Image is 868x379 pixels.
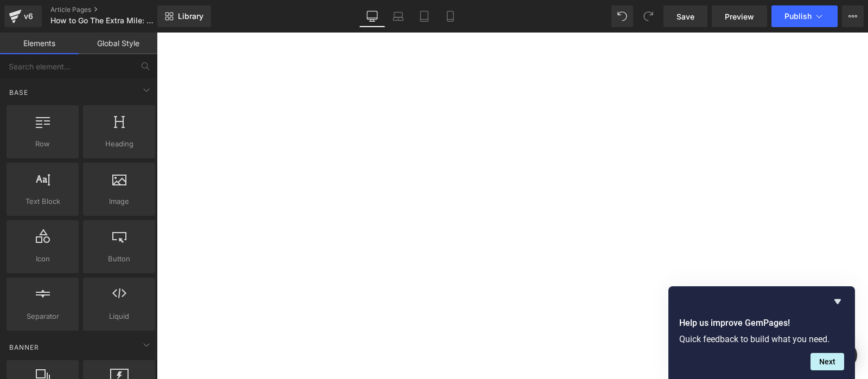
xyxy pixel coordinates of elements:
[679,334,844,344] p: Quick feedback to build what you need.
[86,138,152,150] span: Heading
[784,12,812,21] span: Publish
[842,5,864,27] button: More
[178,11,203,21] span: Library
[679,317,844,330] h2: Help us improve GemPages!
[810,353,844,370] button: Next question
[725,11,754,22] span: Preview
[50,16,155,25] span: How to Go The Extra Mile: 5 Charities We Love
[10,253,75,265] span: Icon
[385,5,411,27] a: Laptop
[437,5,463,27] a: Mobile
[8,87,29,98] span: Base
[676,11,694,22] span: Save
[411,5,437,27] a: Tablet
[86,311,152,322] span: Liquid
[611,5,633,27] button: Undo
[157,5,211,27] a: New Library
[831,295,844,308] button: Hide survey
[637,5,659,27] button: Redo
[771,5,838,27] button: Publish
[8,342,40,352] span: Banner
[79,33,157,54] a: Global Style
[10,138,75,150] span: Row
[86,196,152,207] span: Image
[679,295,844,370] div: Help us improve GemPages!
[50,5,175,14] a: Article Pages
[10,311,75,322] span: Separator
[712,5,767,27] a: Preview
[10,196,75,207] span: Text Block
[86,253,152,265] span: Button
[22,9,35,23] div: v6
[359,5,385,27] a: Desktop
[4,5,42,27] a: v6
